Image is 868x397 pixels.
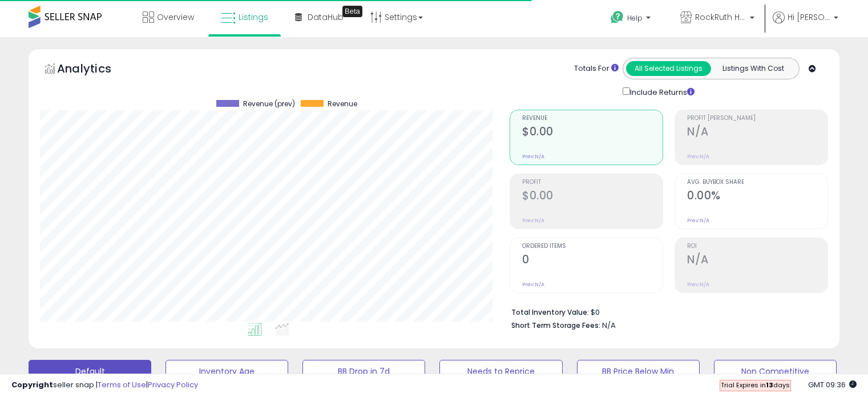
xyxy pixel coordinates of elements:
[788,11,830,23] span: Hi [PERSON_NAME]
[511,304,819,318] li: $0
[342,6,362,17] div: Tooltip anchor
[243,100,295,108] span: Revenue (prev)
[687,125,827,141] h2: N/A
[687,189,827,204] h2: 0.00%
[721,380,790,390] span: Trial Expires in days
[308,11,344,23] span: DataHub
[627,13,643,23] span: Help
[439,360,562,383] button: Needs to Reprice
[11,379,53,390] strong: Copyright
[522,253,663,268] h2: 0
[687,281,709,288] small: Prev: N/A
[602,320,616,331] span: N/A
[687,243,827,250] span: ROI
[687,217,709,224] small: Prev: N/A
[522,281,544,288] small: Prev: N/A
[574,63,619,74] div: Totals For
[239,11,268,23] span: Listings
[328,100,357,108] span: Revenue
[601,2,662,37] a: Help
[808,379,857,390] span: 2025-09-16 09:36 GMT
[522,125,663,141] h2: $0.00
[57,61,134,79] h5: Analytics
[522,153,544,160] small: Prev: N/A
[773,11,838,37] a: Hi [PERSON_NAME]
[687,115,827,122] span: Profit [PERSON_NAME]
[714,360,837,383] button: Non Competitive
[522,189,663,204] h2: $0.00
[710,61,796,76] button: Listings With Cost
[687,253,827,268] h2: N/A
[522,243,663,250] span: Ordered Items
[687,153,709,160] small: Prev: N/A
[695,11,746,23] span: RockRuth HVAC E-Commerce
[11,380,198,391] div: seller snap | |
[522,179,663,186] span: Profit
[614,85,708,98] div: Include Returns
[522,217,544,224] small: Prev: N/A
[29,360,151,383] button: Default
[511,320,600,330] b: Short Term Storage Fees:
[626,61,711,76] button: All Selected Listings
[766,380,773,390] b: 13
[165,360,288,383] button: Inventory Age
[610,10,624,25] i: Get Help
[302,360,425,383] button: BB Drop in 7d
[522,115,663,122] span: Revenue
[577,360,700,383] button: BB Price Below Min
[148,379,198,390] a: Privacy Policy
[687,179,827,186] span: Avg. Buybox Share
[157,11,194,23] span: Overview
[98,379,146,390] a: Terms of Use
[511,307,589,317] b: Total Inventory Value:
